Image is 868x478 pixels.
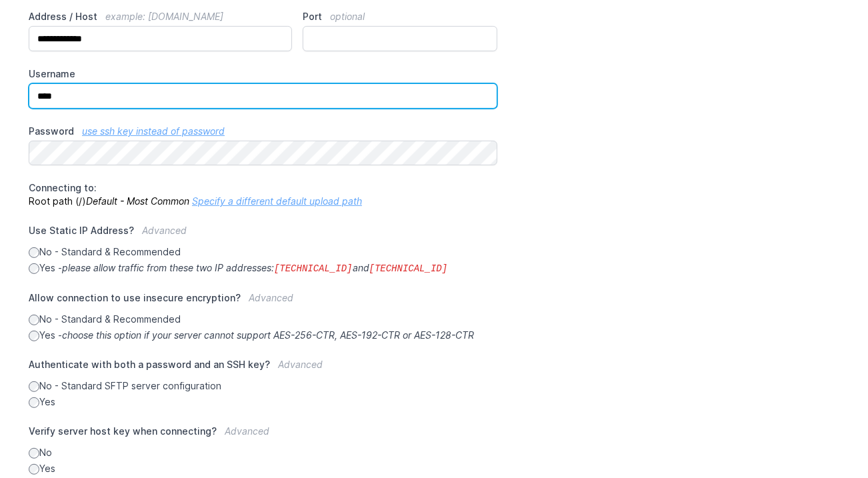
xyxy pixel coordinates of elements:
span: example: [DOMAIN_NAME] [105,11,223,22]
input: No - Standard & Recommended [29,247,39,258]
label: No - Standard SFTP server configuration [29,379,497,393]
label: No - Standard & Recommended [29,245,497,259]
span: Advanced [225,425,269,437]
label: Yes - [29,261,497,275]
i: please allow traffic from these two IP addresses: and [62,262,447,273]
label: Address / Host [29,10,292,23]
span: Advanced [142,225,187,236]
label: Yes [29,462,497,475]
label: No - Standard & Recommended [29,313,497,326]
span: Advanced [249,292,293,303]
p: Root path (/) [29,181,497,208]
label: Port [303,10,497,23]
label: Yes [29,395,497,409]
code: [TECHNICAL_ID] [369,263,448,274]
i: choose this option if your server cannot support AES-256-CTR, AES-192-CTR or AES-128-CTR [62,329,474,341]
input: No [29,448,39,459]
label: Authenticate with both a password and an SSH key? [29,358,497,379]
label: Allow connection to use insecure encryption? [29,291,497,313]
i: Default - Most Common [86,195,189,207]
span: optional [330,11,365,22]
label: Use Static IP Address? [29,224,497,245]
input: Yes -choose this option if your server cannot support AES-256-CTR, AES-192-CTR or AES-128-CTR [29,331,39,341]
input: Yes -please allow traffic from these two IP addresses:[TECHNICAL_ID]and[TECHNICAL_ID] [29,263,39,274]
input: No - Standard SFTP server configuration [29,381,39,392]
label: Verify server host key when connecting? [29,425,497,446]
span: Advanced [278,359,323,370]
input: Yes [29,464,39,475]
iframe: Drift Widget Chat Controller [801,411,852,462]
a: use ssh key instead of password [82,125,225,137]
span: Connecting to: [29,182,97,193]
input: Yes [29,397,39,408]
code: [TECHNICAL_ID] [274,263,353,274]
label: Yes - [29,329,497,342]
label: No [29,446,497,459]
label: Password [29,125,497,138]
a: Specify a different default upload path [192,195,362,207]
label: Username [29,67,497,81]
input: No - Standard & Recommended [29,315,39,325]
